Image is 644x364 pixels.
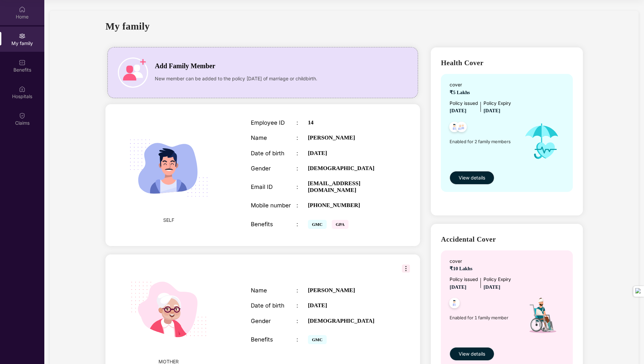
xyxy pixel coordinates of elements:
[450,100,478,107] div: Policy issued
[450,81,472,89] div: cover
[251,119,296,126] div: Employee ID
[296,302,308,309] div: :
[308,180,388,194] div: [EMAIL_ADDRESS][DOMAIN_NAME]
[19,112,26,119] img: svg+xml;base64,PHN2ZyBpZD0iQ2xhaW0iIHhtbG5zPSJodHRwOi8vd3d3LnczLm9yZy8yMDAwL3N2ZyIgd2lkdGg9IjIwIi...
[308,134,388,141] div: [PERSON_NAME]
[120,120,217,216] img: svg+xml;base64,PHN2ZyB4bWxucz0iaHR0cDovL3d3dy53My5vcmcvMjAwMC9zdmciIHdpZHRoPSIyMjQiIGhlaWdodD0iMT...
[450,258,475,265] div: cover
[251,287,296,294] div: Name
[450,108,466,113] span: [DATE]
[450,90,472,95] span: ₹5 Lakhs
[308,220,327,229] span: GMC
[296,202,308,209] div: :
[105,19,150,34] h1: My family
[19,59,26,66] img: svg+xml;base64,PHN2ZyBpZD0iQmVuZWZpdHMiIHhtbG5zPSJodHRwOi8vd3d3LnczLm9yZy8yMDAwL3N2ZyIgd2lkdGg9Ij...
[296,165,308,172] div: :
[251,336,296,343] div: Benefits
[155,61,215,71] span: Add Family Member
[308,202,388,209] div: [PHONE_NUMBER]
[459,174,485,181] span: View details
[296,336,308,343] div: :
[296,287,308,294] div: :
[19,86,26,92] img: svg+xml;base64,PHN2ZyBpZD0iSG9zcGl0YWxzIiB4bWxucz0iaHR0cDovL3d3dy53My5vcmcvMjAwMC9zdmciIHdpZHRoPS...
[155,75,317,82] span: New member can be added to the policy [DATE] of marriage or childbirth.
[19,6,26,13] img: svg+xml;base64,PHN2ZyBpZD0iSG9tZSIgeG1sbnM9Imh0dHA6Ly93d3cudzMub3JnLzIwMDAvc3ZnIiB3aWR0aD0iMjAiIG...
[296,318,308,324] div: :
[484,100,511,107] div: Policy Expiry
[163,216,174,224] span: SELF
[484,108,500,113] span: [DATE]
[450,138,517,145] span: Enabled for 2 family members
[308,302,388,309] div: [DATE]
[19,33,26,39] img: svg+xml;base64,PHN2ZyB3aWR0aD0iMjAiIGhlaWdodD0iMjAiIHZpZXdCb3g9IjAgMCAyMCAyMCIgZmlsbD0ibm9uZSIgeG...
[251,221,296,228] div: Benefits
[251,302,296,309] div: Date of birth
[251,202,296,209] div: Mobile number
[251,165,296,172] div: Gender
[120,261,217,358] img: svg+xml;base64,PHN2ZyB4bWxucz0iaHR0cDovL3d3dy53My5vcmcvMjAwMC9zdmciIHdpZHRoPSIyMjQiIGhlaWdodD0iMT...
[517,291,566,344] img: icon
[296,184,308,190] div: :
[446,120,463,136] img: svg+xml;base64,PHN2ZyB4bWxucz0iaHR0cDovL3d3dy53My5vcmcvMjAwMC9zdmciIHdpZHRoPSI0OC45NDMiIGhlaWdodD...
[459,350,485,358] span: View details
[450,347,494,361] button: View details
[453,120,470,136] img: svg+xml;base64,PHN2ZyB4bWxucz0iaHR0cDovL3d3dy53My5vcmcvMjAwMC9zdmciIHdpZHRoPSI0OC45NDMiIGhlaWdodD...
[441,57,573,69] h2: Health Cover
[450,284,466,290] span: [DATE]
[450,171,494,185] button: View details
[308,119,388,126] div: 14
[308,287,388,294] div: [PERSON_NAME]
[251,150,296,157] div: Date of birth
[251,318,296,324] div: Gender
[450,276,478,283] div: Policy issued
[441,234,573,245] h2: Accidental Cover
[308,318,388,324] div: [DEMOGRAPHIC_DATA]
[296,221,308,228] div: :
[251,184,296,190] div: Email ID
[402,265,410,273] img: svg+xml;base64,PHN2ZyB3aWR0aD0iMzIiIGhlaWdodD0iMzIiIHZpZXdCb3g9IjAgMCAzMiAzMiIgZmlsbD0ibm9uZSIgeG...
[308,165,388,172] div: [DEMOGRAPHIC_DATA]
[450,266,475,271] span: ₹10 Lakhs
[484,284,500,290] span: [DATE]
[296,134,308,141] div: :
[296,119,308,126] div: :
[332,220,349,229] span: GPA
[446,296,463,312] img: svg+xml;base64,PHN2ZyB4bWxucz0iaHR0cDovL3d3dy53My5vcmcvMjAwMC9zdmciIHdpZHRoPSI0OC45NDMiIGhlaWdodD...
[308,150,388,157] div: [DATE]
[484,276,511,283] div: Policy Expiry
[450,314,517,321] span: Enabled for 1 family member
[296,150,308,157] div: :
[118,57,148,88] img: icon
[517,115,566,168] img: icon
[251,134,296,141] div: Name
[308,335,327,344] span: GMC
